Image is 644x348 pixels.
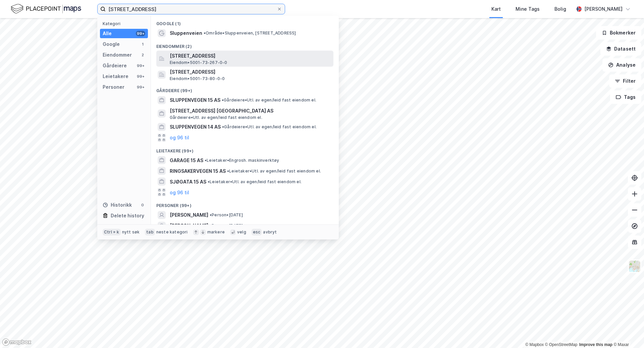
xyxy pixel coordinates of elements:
[151,143,339,155] div: Leietakere (99+)
[136,74,145,79] div: 99+
[210,212,243,218] span: Person • [DATE]
[210,223,243,228] span: Person • [DATE]
[11,3,81,15] img: logo.f888ab2527a4732fd821a326f86c7f29.svg
[579,342,612,347] a: Improve this map
[170,68,331,76] span: [STREET_ADDRESS]
[516,5,540,13] div: Mine Tags
[145,229,155,235] div: tab
[610,316,644,348] iframe: Chat Widget
[170,156,203,164] span: GARAGE 15 AS
[170,167,226,175] span: RINGSAKERVEGEN 15 AS
[227,168,321,174] span: Leietaker • Utl. av egen/leid fast eiendom el.
[122,229,140,235] div: nytt søk
[151,16,339,28] div: Google (1)
[140,42,145,47] div: 1
[103,201,132,209] div: Historikk
[136,84,145,90] div: 99+
[103,21,148,26] div: Kategori
[600,42,641,56] button: Datasett
[170,222,208,230] span: [PERSON_NAME]
[610,90,641,104] button: Tags
[208,179,210,184] span: •
[170,60,227,65] span: Eiendom • 5001-73-267-0-0
[170,107,331,115] span: [STREET_ADDRESS] [GEOGRAPHIC_DATA] AS
[170,178,206,186] span: SJØGATA 15 AS
[136,63,145,68] div: 99+
[170,115,262,120] span: Gårdeiere • Utl. av egen/leid fast eiendom el.
[106,4,277,14] input: Søk på adresse, matrikkel, gårdeiere, leietakere eller personer
[170,211,208,219] span: [PERSON_NAME]
[525,342,544,347] a: Mapbox
[584,5,623,13] div: [PERSON_NAME]
[170,52,331,60] span: [STREET_ADDRESS]
[151,198,339,210] div: Personer (99+)
[222,124,317,130] span: Gårdeiere • Utl. av egen/leid fast eiendom el.
[628,260,641,273] img: Z
[151,39,339,51] div: Eiendommer (2)
[205,158,207,163] span: •
[170,123,221,131] span: SLUPPENVEGEN 14 AS
[103,72,128,80] div: Leietakere
[252,229,262,235] div: esc
[263,229,277,235] div: avbryt
[210,223,212,228] span: •
[103,83,124,91] div: Personer
[103,40,120,48] div: Google
[170,134,189,142] button: og 96 til
[140,52,145,58] div: 2
[210,212,212,217] span: •
[222,97,224,102] span: •
[609,74,641,88] button: Filter
[2,338,32,346] a: Mapbox homepage
[151,83,339,95] div: Gårdeiere (99+)
[103,29,112,38] div: Alle
[227,168,229,173] span: •
[205,158,279,163] span: Leietaker • Engrosh. maskinverktøy
[103,229,121,235] div: Ctrl + k
[103,51,132,59] div: Eiendommer
[170,29,202,37] span: Sluppenveien
[136,31,145,36] div: 99+
[610,316,644,348] div: Kontrollprogram for chat
[222,97,316,103] span: Gårdeiere • Utl. av egen/leid fast eiendom el.
[222,124,224,129] span: •
[204,30,296,36] span: Område • Sluppenveien, [STREET_ADDRESS]
[237,229,246,235] div: velg
[103,62,127,70] div: Gårdeiere
[602,58,641,72] button: Analyse
[170,188,189,196] button: og 96 til
[140,202,145,208] div: 0
[170,76,225,81] span: Eiendom • 5001-73-80-0-0
[208,179,302,185] span: Leietaker • Utl. av egen/leid fast eiendom el.
[554,5,566,13] div: Bolig
[207,229,225,235] div: markere
[491,5,501,13] div: Kart
[204,30,206,36] span: •
[156,229,188,235] div: neste kategori
[170,96,220,104] span: SLUPPENVEGEN 15 AS
[596,26,641,40] button: Bokmerker
[111,212,144,220] div: Delete history
[545,342,578,347] a: OpenStreetMap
